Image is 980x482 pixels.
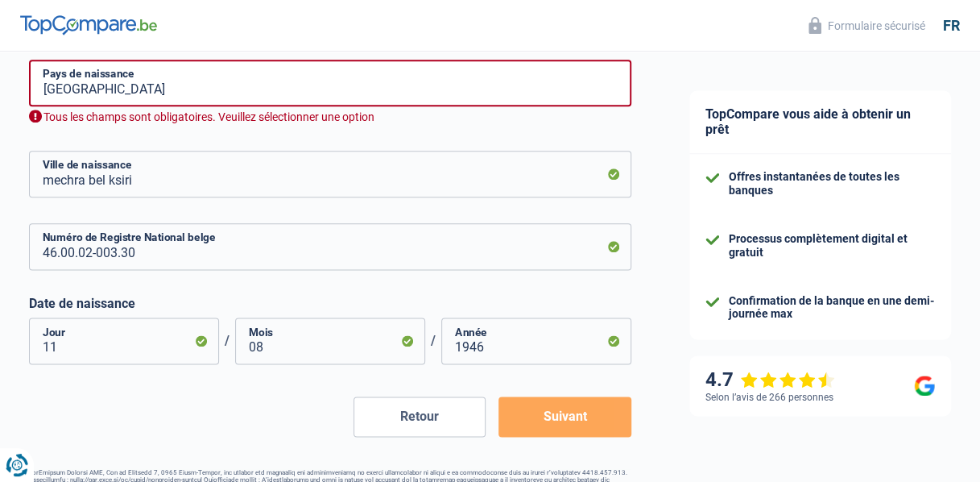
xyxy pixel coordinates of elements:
[729,170,935,197] div: Offres instantanées de toutes les banques
[29,110,631,125] div: Tous les champs sont obligatoires. Veuillez sélectionner une option
[729,232,935,260] div: Processus complètement digital et gratuit
[705,392,833,403] div: Selon l’avis de 266 personnes
[29,296,631,311] label: Date de naissance
[29,318,219,364] input: JJ
[20,15,157,35] img: TopCompare Logo
[235,318,425,364] input: MM
[29,60,631,106] input: Belgique
[498,397,631,437] button: Suivant
[354,397,486,437] button: Retour
[219,333,235,348] span: /
[689,90,951,154] div: TopCompare vous aide à obtenir un prêt
[29,223,631,270] input: 12.12.12-123.12
[425,333,441,348] span: /
[799,12,935,39] button: Formulaire sécurisé
[705,368,835,392] div: 4.7
[729,294,935,322] div: Confirmation de la banque en une demi-journée max
[441,318,631,364] input: AAAA
[943,17,960,35] div: fr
